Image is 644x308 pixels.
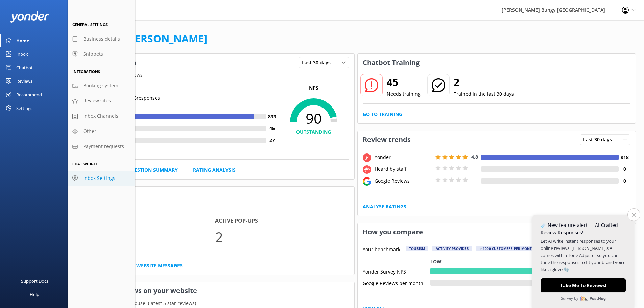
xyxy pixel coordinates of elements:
span: 4.8 [471,153,478,160]
div: Help [30,288,39,301]
img: yonder-white-logo.png [10,11,49,23]
a: Inbox Channels [68,109,135,124]
p: In the last 30 days [76,204,354,212]
h5: Rating [81,84,278,92]
a: Other [68,124,135,139]
h3: Chatbot Training [358,54,425,71]
h4: Conversations [81,217,215,226]
p: 2 [215,226,349,248]
a: Website Messages [136,262,183,269]
span: Inbox Settings [83,174,115,182]
a: Payment requests [68,139,135,154]
a: Question Summary [127,166,178,174]
span: Other [83,127,96,135]
p: 1224 [81,226,215,248]
span: 90 [278,110,349,127]
div: Activity Provider [432,246,472,251]
div: Tourism [406,246,428,251]
p: Your current review carousel (latest 5 star reviews) [76,300,354,307]
div: Google Reviews per month [363,280,430,286]
p: Low [430,258,442,265]
div: Recommend [16,88,42,101]
a: [PERSON_NAME] [125,31,207,45]
h4: 0 [619,165,630,173]
span: Inbox Channels [83,112,118,120]
h2: 45 [387,74,421,90]
div: Heard by staff [373,165,434,173]
span: General Settings [72,22,108,27]
div: Google Reviews [373,177,434,185]
a: Business details [68,31,135,47]
div: Home [16,34,29,47]
h4: OUTSTANDING [278,128,349,136]
p: Your benchmark: [363,246,402,254]
h4: 833 [266,113,278,120]
span: Booking system [83,82,118,89]
a: Booking system [68,78,135,93]
h1: Welcome, [76,30,207,47]
h2: 2 [454,74,514,90]
span: Business details [83,35,120,43]
h4: 918 [619,153,630,161]
span: Last 30 days [302,59,335,66]
a: Go to Training [363,111,402,118]
span: Chat Widget [72,161,98,166]
p: | 896 responses [126,94,160,102]
h3: Website Chat [76,187,354,204]
p: Trained in the last 30 days [454,90,514,98]
div: Yonder [373,153,434,161]
p: NPS [278,84,349,92]
a: Inbox Settings [68,171,135,186]
div: Settings [16,101,32,115]
h4: 0 [619,177,630,185]
p: From all sources of reviews [76,71,354,79]
div: Support Docs [21,274,48,288]
h4: 45 [266,125,278,132]
h4: 27 [266,137,278,144]
h4: Active Pop-ups [215,217,349,226]
div: Chatbot [16,61,33,74]
span: Integrations [72,69,100,74]
a: Review sites [68,93,135,109]
div: Inbox [16,47,28,61]
div: Reviews [16,74,32,88]
p: Needs training [387,90,421,98]
div: Yonder Survey NPS [363,268,430,274]
a: Snippets [68,47,135,62]
a: Analyse Ratings [363,203,406,210]
h3: Showcase reviews on your website [76,282,354,300]
h3: Review trends [358,131,416,148]
span: Payment requests [83,143,124,150]
h3: How you compare [358,223,428,241]
div: > 1000 customers per month [476,246,538,251]
span: Review sites [83,97,111,104]
span: Snippets [83,50,103,58]
span: Last 30 days [583,136,616,143]
a: Rating Analysis [193,166,236,174]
